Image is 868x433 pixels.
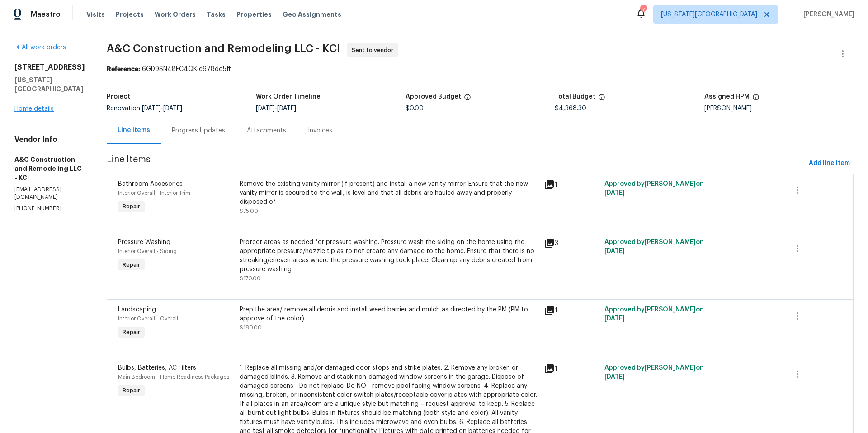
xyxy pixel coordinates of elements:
span: [DATE] [604,315,625,322]
span: [DATE] [604,248,625,254]
span: [DATE] [604,190,625,196]
span: Landscaping [118,306,156,313]
span: Pressure Washing [118,239,170,245]
span: Visits [86,10,105,19]
span: Main Bedroom - Home Readiness Packages [118,374,229,380]
div: 1 [544,179,599,190]
span: Properties [236,10,272,19]
span: [PERSON_NAME] [800,10,854,19]
span: Repair [119,260,144,269]
span: [DATE] [277,105,296,112]
h5: Assigned HPM [704,94,750,100]
span: $4,368.30 [555,105,586,112]
div: Prep the area/ remove all debris and install weed barrier and mulch as directed by the PM (PM to ... [240,305,538,323]
span: [DATE] [604,374,625,380]
span: Renovation [107,105,182,112]
span: Repair [119,202,144,211]
span: Sent to vendor [352,46,397,55]
h2: [STREET_ADDRESS] [14,63,85,72]
span: Projects [116,10,144,19]
span: Repair [119,386,144,395]
h5: [US_STATE][GEOGRAPHIC_DATA] [14,75,85,94]
button: Add line item [805,155,854,172]
span: [US_STATE][GEOGRAPHIC_DATA] [661,10,757,19]
span: $170.00 [240,276,261,281]
h5: A&C Construction and Remodeling LLC - KCI [14,155,85,182]
span: - [142,105,182,112]
div: Remove the existing vanity mirror (if present) and install a new vanity mirror. Ensure that the n... [240,179,538,207]
span: A&C Construction and Remodeling LLC - KCI [107,43,340,54]
span: The total cost of line items that have been proposed by Opendoor. This sum includes line items th... [598,94,605,105]
span: [DATE] [163,105,182,112]
span: Approved by [PERSON_NAME] on [604,365,704,380]
span: Interior Overall - Siding [118,249,177,254]
h5: Project [107,94,130,100]
div: Protect areas as needed for pressure washing. Pressure wash the siding on the home using the appr... [240,238,538,274]
div: 6GD9SN48FC4QK-e678dd5ff [107,65,854,74]
span: The hpm assigned to this work order. [752,94,759,105]
div: 7 [640,5,646,14]
span: Add line item [809,158,850,169]
a: Home details [14,106,54,112]
h5: Approved Budget [406,94,461,100]
div: 3 [544,238,599,249]
h5: Work Order Timeline [256,94,321,100]
span: Bulbs, Batteries, AC Filters [118,365,196,371]
div: [PERSON_NAME] [704,105,854,112]
span: $75.00 [240,208,258,214]
span: [DATE] [142,105,161,112]
div: Invoices [308,126,332,135]
span: - [256,105,296,112]
span: Approved by [PERSON_NAME] on [604,181,704,196]
p: [EMAIL_ADDRESS][DOMAIN_NAME] [14,186,85,201]
a: All work orders [14,44,66,51]
span: Work Orders [155,10,196,19]
span: The total cost of line items that have been approved by both Opendoor and the Trade Partner. This... [464,94,471,105]
span: Geo Assignments [283,10,341,19]
p: [PHONE_NUMBER] [14,205,85,212]
div: Line Items [118,126,150,135]
span: Bathroom Accesories [118,181,183,187]
span: Interior Overall - Interior Trim [118,190,190,196]
span: $180.00 [240,325,262,330]
b: Reference: [107,66,140,72]
span: Interior Overall - Overall [118,316,178,321]
span: Approved by [PERSON_NAME] on [604,306,704,322]
span: $0.00 [406,105,424,112]
span: Approved by [PERSON_NAME] on [604,239,704,254]
div: Attachments [247,126,286,135]
span: [DATE] [256,105,275,112]
span: Maestro [31,10,61,19]
span: Tasks [207,11,226,18]
h5: Total Budget [555,94,595,100]
div: Progress Updates [172,126,225,135]
h4: Vendor Info [14,135,85,144]
span: Repair [119,328,144,337]
div: 1 [544,305,599,316]
div: 1 [544,363,599,374]
span: Line Items [107,155,805,172]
